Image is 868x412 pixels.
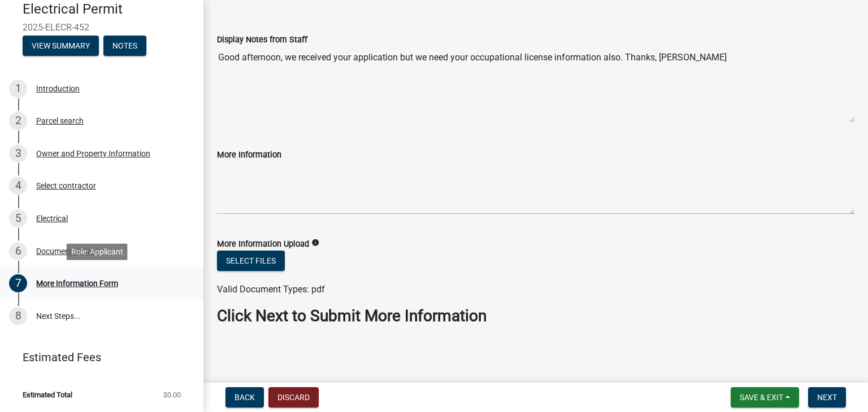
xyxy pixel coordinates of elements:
h4: Electrical Permit [23,1,194,17]
button: View Summary [23,36,99,56]
button: Save & Exit [731,387,799,407]
div: 8 [9,307,27,325]
div: 1 [9,80,27,98]
wm-modal-confirm: Summary [23,42,99,51]
div: Select contractor [36,182,96,190]
div: 2 [9,112,27,130]
div: Document Upload [36,247,99,255]
span: 2025-ELECR-452 [23,22,181,33]
button: Notes [103,36,146,56]
div: More Information Form [36,279,118,287]
button: Discard [268,387,319,407]
button: Back [225,387,264,407]
span: Estimated Total [23,391,72,398]
div: Electrical [36,214,68,222]
div: Introduction [36,85,80,93]
div: Parcel search [36,117,84,125]
button: Select files [217,251,285,271]
div: 6 [9,242,27,260]
a: Estimated Fees [9,346,185,369]
label: Display Notes from Staff [217,36,307,44]
span: Save & Exit [740,393,783,402]
span: Next [817,393,837,402]
label: More Information [217,151,281,159]
button: Next [808,387,846,407]
div: 3 [9,144,27,163]
div: Role: Applicant [67,243,128,260]
div: 4 [9,177,27,195]
div: 5 [9,209,27,227]
i: info [311,239,319,247]
div: Owner and Property Information [36,150,150,157]
wm-modal-confirm: Notes [103,42,146,51]
span: Back [235,393,255,402]
label: More Information Upload [217,240,309,248]
span: Valid Document Types: pdf [217,284,325,295]
span: $0.00 [163,391,181,398]
div: 7 [9,274,27,292]
strong: Click Next to Submit More Information [217,306,487,325]
textarea: Good afternoon, we received your application but we need your occupational license information al... [217,46,854,123]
